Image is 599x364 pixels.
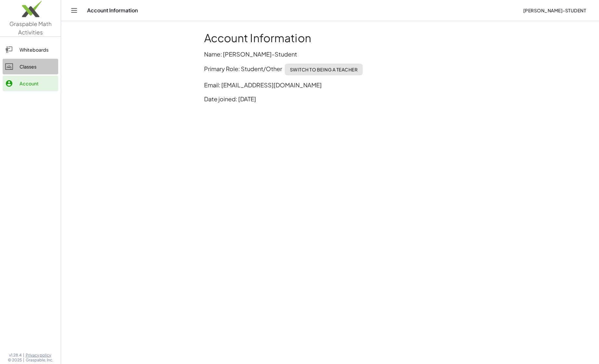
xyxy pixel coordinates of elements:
[26,358,53,363] span: Graspable, Inc.
[9,20,52,36] span: Graspable Math Activities
[3,59,58,74] a: Classes
[23,358,24,363] span: |
[518,5,591,16] button: [PERSON_NAME]-Student
[204,64,456,75] p: Primary Role: Student/Other
[20,80,56,87] div: Account
[26,353,53,358] a: Privacy policy
[523,7,586,13] span: [PERSON_NAME]-Student
[20,63,56,70] div: Classes
[204,31,456,44] h1: Account Information
[204,50,456,58] p: Name: [PERSON_NAME]-Student
[23,353,24,358] span: |
[285,64,363,75] button: Switch to being a Teacher
[204,81,456,89] p: Email: [EMAIL_ADDRESS][DOMAIN_NAME]
[8,358,22,363] span: © 2025
[290,67,358,72] span: Switch to being a Teacher
[9,353,22,358] span: v1.28.4
[3,76,58,91] a: Account
[20,46,56,54] div: Whiteboards
[3,42,58,57] a: Whiteboards
[204,94,456,103] p: Date joined: [DATE]
[69,5,79,16] button: Toggle navigation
